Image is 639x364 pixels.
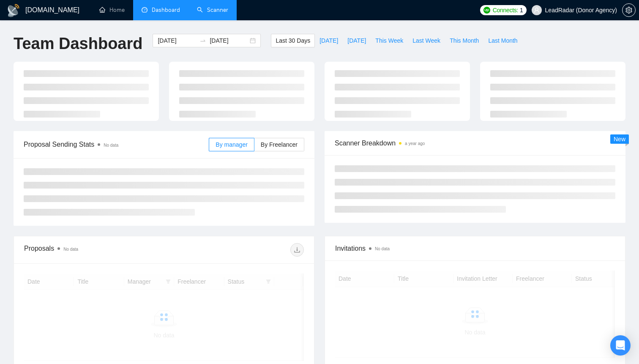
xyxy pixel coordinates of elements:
button: Last Week [408,34,445,47]
img: upwork-logo.png [483,7,490,14]
span: This Week [375,36,403,45]
time: a year ago [405,141,425,146]
input: Start date [158,36,196,45]
span: [DATE] [347,36,366,45]
button: This Month [445,34,483,47]
span: By manager [216,141,247,148]
span: swap-right [199,37,206,44]
span: Proposal Sending Stats [24,139,209,150]
span: setting [623,7,635,14]
span: New [614,136,625,142]
span: This Month [450,36,479,45]
span: Last Month [488,36,517,45]
span: user [534,7,540,13]
input: End date [210,36,248,45]
span: No data [63,247,78,252]
button: Last 30 Days [271,34,315,47]
span: [DATE] [319,36,338,45]
span: By Freelancer [261,141,298,148]
span: Connects: [493,5,518,15]
h1: Team Dashboard [14,34,142,54]
div: Proposals [24,243,164,257]
button: Last Month [483,34,522,47]
span: Last Week [412,36,440,45]
button: [DATE] [315,34,343,47]
span: No data [375,246,390,251]
span: Invitations [335,243,615,254]
button: This Week [371,34,408,47]
a: homeHome [99,6,125,14]
span: Last 30 Days [276,36,310,45]
span: Dashboard [152,6,180,14]
div: Open Intercom Messenger [610,335,631,356]
span: No data [104,143,118,148]
button: [DATE] [343,34,371,47]
span: Scanner Breakdown [335,138,615,148]
button: setting [622,3,636,17]
a: searchScanner [197,6,228,14]
img: logo [7,4,20,17]
span: 1 [520,5,523,15]
span: to [199,37,206,44]
a: setting [622,7,636,14]
span: dashboard [142,7,147,13]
